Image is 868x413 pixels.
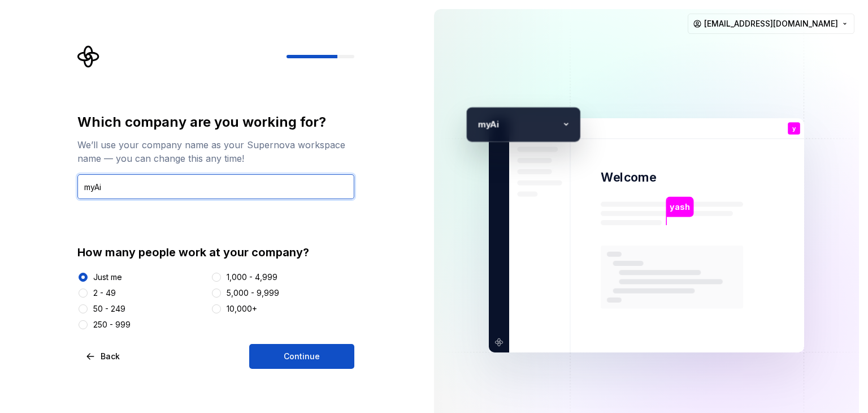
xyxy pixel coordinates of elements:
[77,45,100,68] svg: Supernova Logo
[93,272,122,283] div: Just me
[249,344,354,369] button: Continue
[77,174,354,199] input: Company name
[792,126,796,132] p: y
[227,303,257,315] div: 10,000+
[704,18,838,29] span: [EMAIL_ADDRESS][DOMAIN_NAME]
[284,351,320,362] span: Continue
[77,113,354,131] div: Which company are you working for?
[93,303,125,315] div: 50 - 249
[93,287,116,299] div: 2 - 49
[688,14,854,34] button: [EMAIL_ADDRESS][DOMAIN_NAME]
[670,201,689,213] p: yash
[77,138,354,165] div: We’ll use your company name as your Supernova workspace name — you can change this any time!
[77,244,354,260] div: How many people work at your company?
[601,169,656,186] p: Welcome
[227,272,277,283] div: 1,000 - 4,999
[77,344,129,369] button: Back
[485,117,557,131] p: yAi
[93,319,131,330] div: 250 - 999
[472,117,485,131] p: m
[227,287,279,299] div: 5,000 - 9,999
[101,351,120,362] span: Back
